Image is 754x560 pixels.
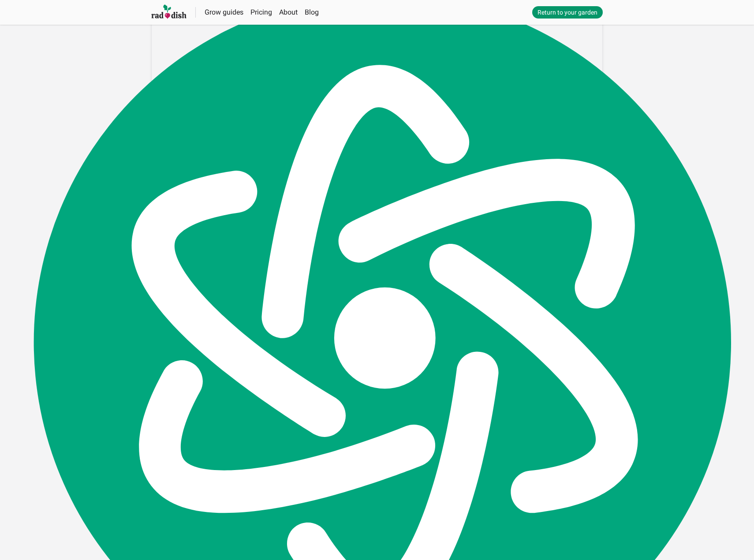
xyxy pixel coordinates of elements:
[279,8,298,16] a: About
[205,8,243,16] a: Grow guides
[250,8,272,16] a: Pricing
[532,6,603,19] a: Return to your garden
[305,8,319,16] a: Blog
[151,4,187,20] img: Raddish company logo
